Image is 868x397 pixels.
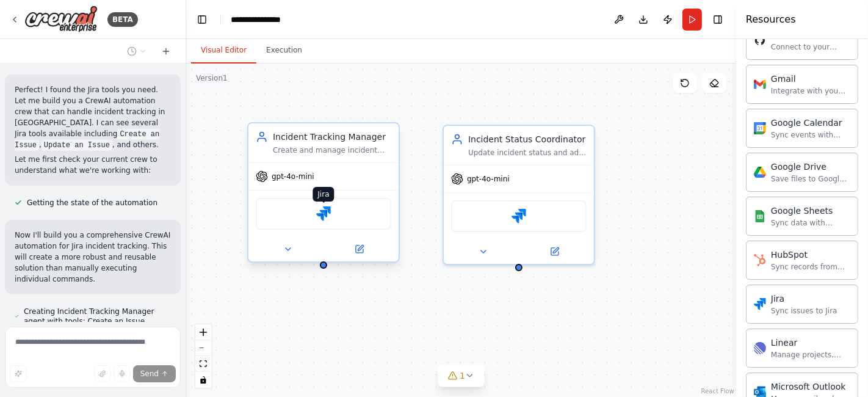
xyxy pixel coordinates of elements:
[94,365,111,382] button: Upload files
[771,350,850,360] div: Manage projects, sprints, tasks, and bug tracking in Linear
[256,38,312,64] button: Execution
[771,249,850,261] div: HubSpot
[701,388,734,395] a: React Flow attribution
[24,307,171,326] span: Creating Incident Tracking Manager agent with tools: Create an Issue
[754,298,766,310] img: Jira
[195,356,211,372] button: fit view
[771,381,850,393] div: Microsoft Outlook
[771,117,850,129] div: Google Calendar
[771,130,850,140] div: Sync events with Google Calendar
[193,11,211,28] button: Hide left sidebar
[195,324,211,388] div: React Flow controls
[771,174,850,184] div: Save files to Google Drive
[156,44,176,59] button: Start a new chat
[754,34,766,46] img: GitHub
[512,209,526,224] img: Jira
[107,12,138,27] div: BETA
[468,148,587,158] div: Update incident status and add comments to track progress on issues in the {project_name} project
[754,166,766,178] img: Google Drive
[771,218,850,228] div: Sync data with Google Sheets
[247,125,400,265] div: Incident Tracking ManagerCreate and manage incident tickets in [GEOGRAPHIC_DATA] for the {project...
[754,78,766,90] img: Gmail
[754,254,766,266] img: HubSpot
[10,365,27,382] button: Improve this prompt
[15,154,171,176] p: Let me first check your current crew to understand what we're working with:
[273,145,391,155] div: Create and manage incident tickets in [GEOGRAPHIC_DATA] for the {project_name} project, ensuring ...
[191,38,256,64] button: Visual Editor
[272,172,314,181] span: gpt-4o-mini
[460,370,465,382] span: 1
[754,210,766,222] img: Google Sheets
[133,365,176,382] button: Send
[27,198,157,208] span: Getting the state of the automation
[325,242,394,257] button: Open in side panel
[468,133,587,145] div: Incident Status Coordinator
[771,293,837,305] div: Jira
[771,86,850,96] div: Integrate with you Gmail
[195,324,211,340] button: zoom in
[15,230,171,285] p: Now I'll build you a comprehensive CrewAI automation for Jira incident tracking. This will create...
[140,369,159,379] span: Send
[316,206,331,221] img: Jira
[754,122,766,134] img: Google Calendar
[754,342,766,354] img: Linear
[771,73,850,85] div: Gmail
[746,12,796,27] h4: Resources
[771,42,850,52] div: Connect to your users’ GitHub accounts
[771,161,850,173] div: Google Drive
[709,11,726,28] button: Hide right sidebar
[15,84,171,150] p: Perfect! I found the Jira tools you need. Let me build you a CrewAI automation crew that can hand...
[771,306,837,316] div: Sync issues to Jira
[771,205,850,217] div: Google Sheets
[231,13,291,26] nav: breadcrumb
[24,5,98,33] img: Logo
[195,372,211,388] button: toggle interactivity
[196,73,228,83] div: Version 1
[122,44,151,59] button: Switch to previous chat
[520,244,589,259] button: Open in side panel
[443,125,595,265] div: Incident Status CoordinatorUpdate incident status and add comments to track progress on issues in...
[15,129,159,151] code: Create an Issue
[195,340,211,356] button: zoom out
[771,262,850,272] div: Sync records from HubSpot
[273,131,391,143] div: Incident Tracking Manager
[114,365,131,382] button: Click to speak your automation idea
[42,140,112,151] code: Update an Issue
[438,365,485,387] button: 1
[467,174,510,184] span: gpt-4o-mini
[771,337,850,349] div: Linear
